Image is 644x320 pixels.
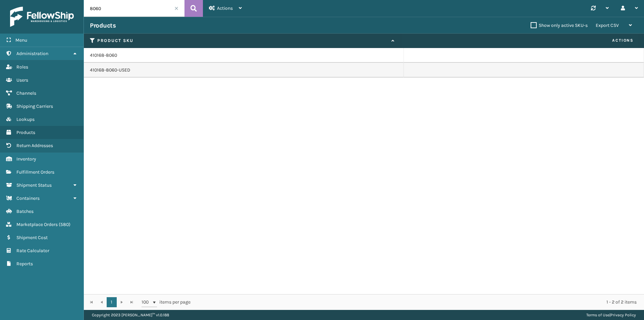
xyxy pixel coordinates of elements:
[10,7,74,27] img: logo
[16,117,35,122] span: Lookups
[90,67,130,74] a: 410168-8060-USED
[16,156,36,162] span: Inventory
[16,64,28,70] span: Roles
[16,182,52,188] span: Shipment Status
[16,209,34,214] span: Batches
[59,222,70,227] span: ( 580 )
[107,297,117,307] a: 1
[16,51,48,56] span: Administration
[15,37,27,43] span: Menu
[16,77,28,83] span: Users
[16,130,35,135] span: Products
[97,38,388,44] label: Product SKU
[142,299,152,306] span: 100
[16,261,33,267] span: Reports
[403,35,638,46] span: Actions
[16,195,40,201] span: Containers
[217,5,233,11] span: Actions
[16,143,53,148] span: Return Addresses
[142,297,191,307] span: items per page
[586,310,636,320] div: |
[16,222,58,227] span: Marketplace Orders
[200,299,637,306] div: 1 - 2 of 2 items
[531,22,588,28] label: Show only active SKU-s
[16,103,53,109] span: Shipping Carriers
[610,313,636,317] a: Privacy Policy
[16,248,49,254] span: Rate Calculator
[586,313,609,317] a: Terms of Use
[90,21,116,30] h3: Products
[16,90,36,96] span: Channels
[16,169,54,175] span: Fulfillment Orders
[16,235,48,240] span: Shipment Cost
[596,22,619,28] span: Export CSV
[92,310,169,320] p: Copyright 2023 [PERSON_NAME]™ v 1.0.188
[90,52,117,59] a: 410168-8060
